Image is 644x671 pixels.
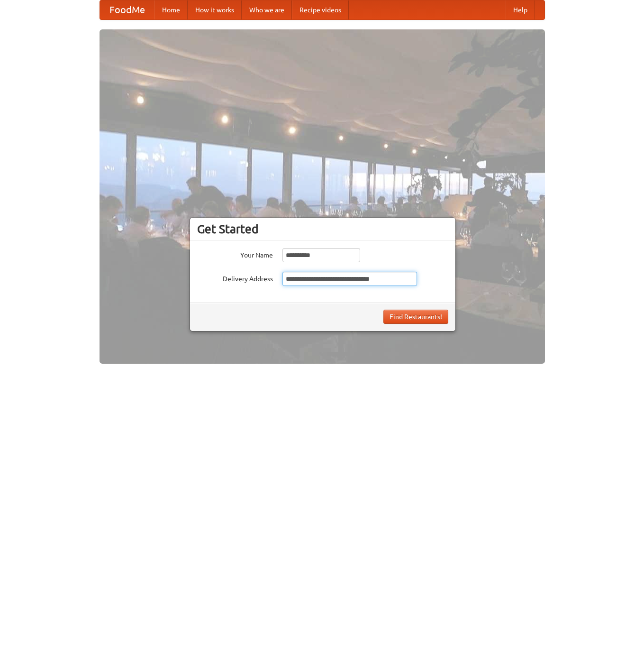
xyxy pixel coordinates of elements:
button: Find Restaurants! [383,310,448,324]
label: Your Name [197,248,273,260]
h3: Get Started [197,222,448,236]
a: Who we are [242,0,292,19]
a: Recipe videos [292,0,349,19]
a: Help [506,0,535,19]
label: Delivery Address [197,272,273,284]
a: How it works [188,0,242,19]
a: FoodMe [100,0,154,19]
a: Home [154,0,188,19]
